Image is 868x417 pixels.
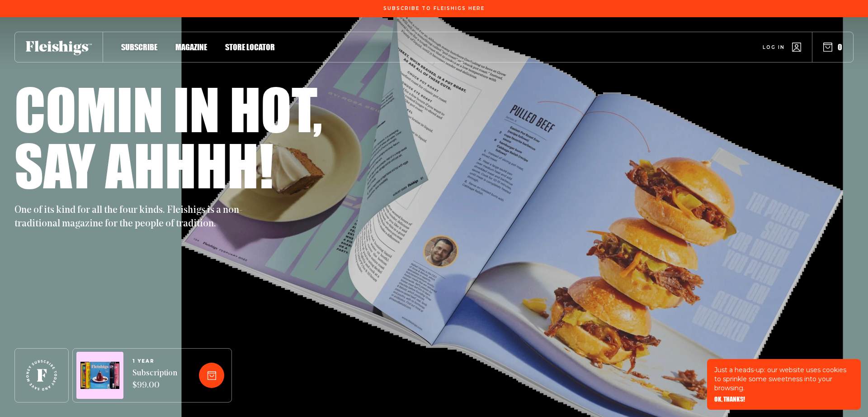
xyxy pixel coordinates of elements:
[132,368,177,392] span: Subscription $99.00
[14,204,250,231] p: One of its kind for all the four kinds. Fleishigs is a non-traditional magazine for the people of...
[383,6,485,11] span: Subscribe To Fleishigs Here
[763,44,785,51] span: Log in
[14,81,322,137] h1: Comin in hot,
[714,365,854,393] p: Just a heads-up: our website uses cookies to sprinkle some sweetness into your browsing.
[763,43,801,52] a: Log in
[382,6,486,10] a: Subscribe To Fleishigs Here
[80,362,119,389] img: Magazines image
[225,42,275,52] span: Store locator
[714,396,745,403] button: OK, THANKS!
[132,359,177,364] span: 1 YEAR
[225,41,275,53] a: Store locator
[823,42,842,52] button: 0
[132,359,177,392] a: 1 YEARSubscription $99.00
[121,41,157,53] a: Subscribe
[14,137,274,193] h1: Say ahhhh!
[121,42,157,52] span: Subscribe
